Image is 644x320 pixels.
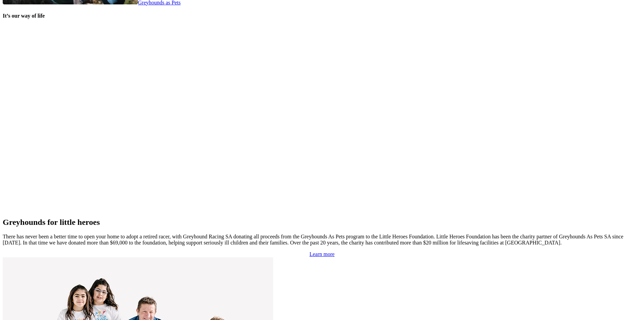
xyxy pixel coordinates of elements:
a: Learn more [309,251,334,257]
h2: Greyhounds for little heroes [3,218,641,227]
p: There has never been a better time to open your home to adopt a retired racer, with Greyhound Rac... [3,234,641,246]
h4: It’s our way of life [3,13,641,19]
